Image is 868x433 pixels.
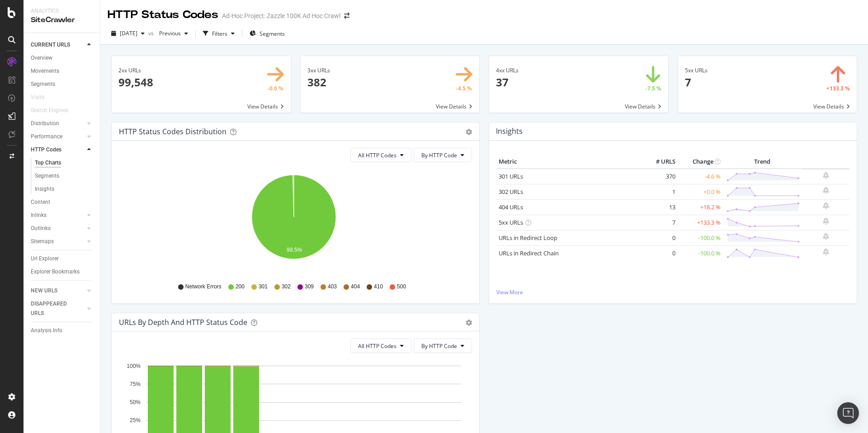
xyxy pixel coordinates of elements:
text: 25% [130,418,141,424]
a: Overview [31,53,94,63]
td: 13 [642,199,678,215]
div: Performance [31,132,62,141]
span: 410 [374,283,383,291]
div: SiteCrawler [31,15,93,25]
a: Visits [31,93,53,102]
text: 100% [127,363,141,369]
a: Top Charts [35,158,94,168]
a: HTTP Codes [31,145,85,155]
a: URLs in Redirect Chain [499,249,559,257]
div: Analytics [31,7,93,15]
text: 99.5% [287,247,302,253]
a: Sitemaps [31,237,85,246]
div: arrow-right-arrow-left [344,13,349,19]
td: 370 [642,169,678,184]
span: 200 [236,283,245,291]
div: bell-plus [823,187,829,194]
div: Content [31,198,50,207]
div: bell-plus [823,217,829,225]
span: 301 [259,283,268,291]
a: 302 URLs [499,188,523,196]
div: Distribution [31,119,59,128]
span: 2025 Aug. 20th [120,29,137,37]
div: Open Intercom Messenger [837,402,859,424]
div: Segments [31,80,55,89]
span: 309 [305,283,314,291]
a: Content [31,198,94,207]
div: Url Explorer [31,254,59,264]
div: Inlinks [31,211,47,220]
div: Search Engines [31,106,68,115]
a: Movements [31,66,94,76]
a: Performance [31,132,85,141]
div: URLs by Depth and HTTP Status Code [119,318,247,327]
button: All HTTP Codes [350,148,411,162]
div: bell-plus [823,233,829,240]
span: vs [148,29,156,37]
div: Ad-Hoc Project: Zazzle 100K Ad Hoc Crawl [222,11,340,20]
td: 1 [642,184,678,199]
a: Explorer Bookmarks [31,267,94,277]
div: Overview [31,53,52,63]
a: 301 URLs [499,172,523,180]
div: HTTP Status Codes [108,7,218,23]
a: View More [496,288,849,296]
th: Trend [723,155,802,169]
span: 404 [351,283,360,291]
span: 403 [328,283,337,291]
a: Url Explorer [31,254,94,264]
span: Previous [156,29,181,37]
div: bell-plus [823,172,829,179]
a: 404 URLs [499,203,523,211]
div: HTTP Codes [31,145,61,155]
text: 50% [130,399,141,405]
div: Movements [31,66,59,76]
button: By HTTP Code [414,148,472,162]
div: Segments [35,171,59,181]
td: -100.0 % [678,230,723,245]
span: 302 [282,283,291,291]
td: 0 [642,245,678,261]
td: 7 [642,215,678,230]
div: Sitemaps [31,237,54,246]
span: By HTTP Code [421,342,457,350]
td: -100.0 % [678,245,723,261]
div: Explorer Bookmarks [31,267,80,277]
div: Insights [35,184,54,194]
svg: A chart. [119,169,469,274]
a: URLs in Redirect Loop [499,234,557,242]
div: Analysis Info [31,326,62,335]
th: Change [678,155,723,169]
button: By HTTP Code [414,339,472,353]
div: HTTP Status Codes Distribution [119,127,226,136]
td: +18.2 % [678,199,723,215]
a: Segments [31,80,94,89]
div: Top Charts [35,158,61,168]
td: +133.3 % [678,215,723,230]
span: Network Errors [185,283,222,291]
div: bell-plus [823,248,829,255]
button: All HTTP Codes [350,339,411,353]
a: Search Engines [31,106,77,115]
th: Metric [496,155,642,169]
div: bell-plus [823,202,829,209]
div: Visits [31,93,44,102]
button: Filters [199,26,238,41]
span: All HTTP Codes [358,151,396,159]
div: DISAPPEARED URLS [31,299,76,318]
div: NEW URLS [31,286,57,296]
div: gear [466,320,472,326]
div: CURRENT URLS [31,40,70,50]
button: [DATE] [108,26,148,41]
div: Outlinks [31,224,51,233]
a: CURRENT URLS [31,40,85,50]
span: All HTTP Codes [358,342,396,350]
a: Segments [35,171,94,181]
a: DISAPPEARED URLS [31,299,85,318]
button: Segments [246,26,288,41]
div: gear [466,129,472,135]
td: +0.0 % [678,184,723,199]
text: 75% [130,381,141,387]
button: Previous [156,26,192,41]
